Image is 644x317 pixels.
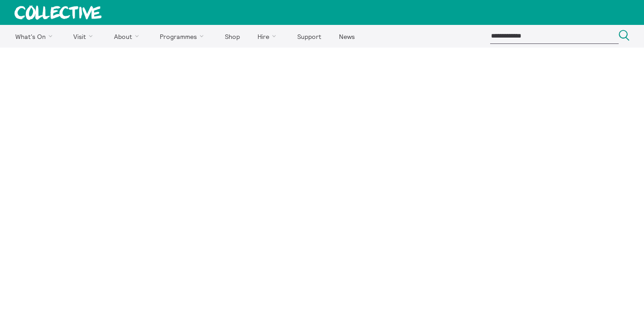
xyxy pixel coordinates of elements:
a: Hire [250,25,288,48]
a: Shop [217,25,248,48]
a: Programmes [152,25,215,48]
a: Support [289,25,329,48]
a: What's On [7,25,64,48]
a: News [331,25,363,48]
a: Visit [66,25,105,48]
a: About [106,25,150,48]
